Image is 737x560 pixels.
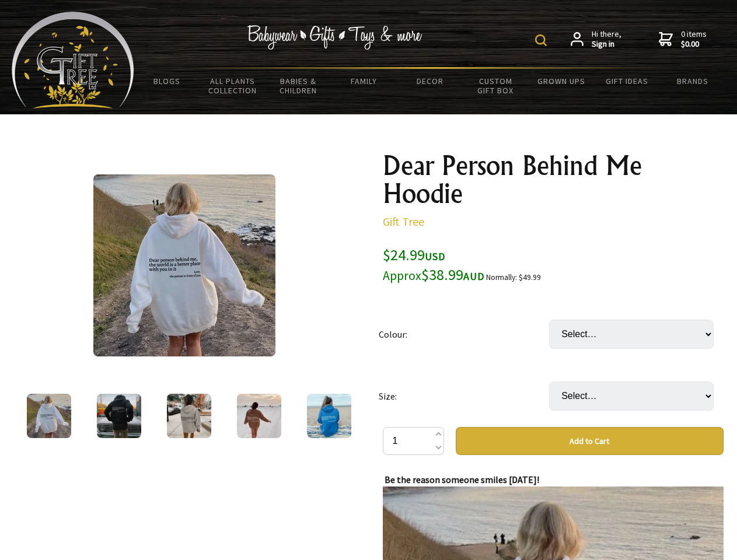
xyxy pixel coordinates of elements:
button: Add to Cart [456,427,724,455]
a: Gift Tree [383,214,424,229]
td: Colour: [379,303,549,365]
span: USD [425,250,445,263]
small: Normally: $49.99 [486,272,541,282]
a: Babies & Children [266,69,331,103]
strong: Sign in [592,39,621,50]
a: Decor [397,69,463,93]
span: 0 items [681,29,707,50]
img: Dear Person Behind Me Hoodie [97,394,141,438]
a: Family [331,69,397,93]
small: Approx [383,268,421,283]
strong: $0.00 [681,39,707,50]
span: Hi there, [592,29,621,50]
img: Dear Person Behind Me Hoodie [93,174,275,356]
a: Hi there,Sign in [571,29,621,50]
img: Dear Person Behind Me Hoodie [27,394,71,438]
span: AUD [463,269,484,283]
span: $24.99 $38.99 [383,245,484,284]
a: Brands [660,69,726,93]
a: 0 items$0.00 [659,29,707,50]
img: Dear Person Behind Me Hoodie [167,394,211,438]
h1: Dear Person Behind Me Hoodie [383,152,724,208]
td: Size: [379,365,549,427]
img: Babyware - Gifts - Toys and more... [12,12,134,108]
a: Gift Ideas [594,69,660,93]
a: Custom Gift Box [463,69,529,103]
a: Grown Ups [528,69,594,93]
a: All Plants Collection [200,69,266,103]
img: product search [535,34,547,46]
img: Dear Person Behind Me Hoodie [307,394,351,438]
a: BLOGS [134,69,200,93]
img: Babywear - Gifts - Toys & more [247,25,422,50]
img: Dear Person Behind Me Hoodie [237,394,281,438]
